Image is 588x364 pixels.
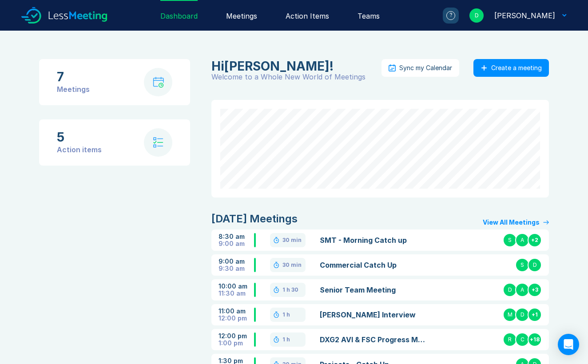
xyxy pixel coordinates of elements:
div: 12:00 pm [219,315,254,322]
div: Create a meeting [491,64,542,71]
div: 8:30 am [219,233,254,240]
div: D [528,258,542,272]
div: 11:30 am [219,290,254,297]
div: + 1 [528,308,542,322]
div: Meetings [57,84,90,95]
div: D [515,308,529,322]
div: D [503,283,517,297]
div: A [515,233,529,247]
div: M [503,308,517,322]
div: View All Meetings [483,219,540,226]
div: 1:00 pm [219,340,254,347]
div: 10:00 am [219,283,254,290]
img: check-list.svg [153,137,163,148]
div: + 18 [528,332,542,347]
a: DXG2 AVI & FSC Progress Meeting [320,334,428,345]
button: Create a meeting [473,59,549,77]
a: View All Meetings [483,219,549,226]
div: 1 h [282,311,290,318]
div: Sync my Calendar [399,64,452,71]
div: [DATE] Meetings [211,212,298,226]
div: 30 min [282,237,302,244]
div: 11:00 am [219,308,254,315]
a: SMT - Morning Catch up [320,235,428,245]
div: A [515,283,529,297]
div: 30 min [282,261,302,269]
div: Danny Sisson [211,59,376,73]
button: Sync my Calendar [381,59,459,77]
div: Welcome to a Whole New World of Meetings [211,73,381,80]
img: calendar-with-clock.svg [153,77,164,88]
a: Senior Team Meeting [320,285,428,295]
a: [PERSON_NAME] Interview [320,309,428,320]
div: ? [446,11,455,20]
div: D [469,8,484,23]
div: S [503,233,517,247]
div: 9:30 am [219,265,254,272]
div: Open Intercom Messenger [558,334,579,355]
div: 9:00 am [219,240,254,247]
div: 7 [57,70,90,84]
div: 1 h 30 [282,286,298,293]
div: Action items [57,144,102,155]
div: 5 [57,130,102,144]
div: R [503,332,517,347]
div: + 2 [528,233,542,247]
div: C [515,332,529,347]
div: S [515,258,529,272]
div: 1 h [282,336,290,343]
a: ? [432,8,459,24]
div: 9:00 am [219,258,254,265]
div: 12:00 pm [219,332,254,340]
div: + 3 [528,283,542,297]
a: Commercial Catch Up [320,260,428,270]
div: Danny Sisson [494,10,555,21]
